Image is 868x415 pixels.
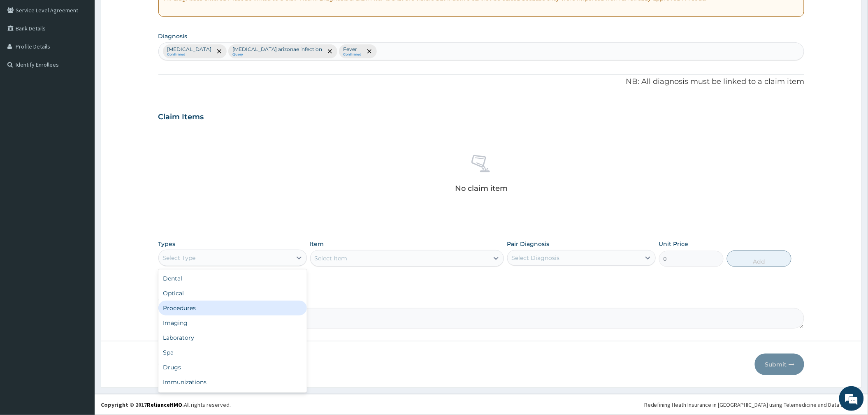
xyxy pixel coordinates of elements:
[167,53,212,57] small: Confirmed
[158,360,307,375] div: Drugs
[644,401,862,409] div: Redefining Heath Insurance in [GEOGRAPHIC_DATA] using Telemedicine and Data Science!
[326,48,334,55] span: remove selection option
[158,241,176,248] label: Types
[95,394,868,415] footer: All rights reserved.
[158,113,204,122] h3: Claim Items
[659,240,689,248] label: Unit Price
[343,53,362,57] small: Confirmed
[233,46,323,53] p: [MEDICAL_DATA] arizonae infection
[343,46,362,53] p: Fever
[163,254,196,262] div: Select Type
[101,401,184,408] strong: Copyright © 2017 .
[158,286,307,301] div: Optical
[158,301,307,315] div: Procedures
[15,41,33,62] img: d_794563401_company_1708531726252_794563401
[158,330,307,345] div: Laboratory
[158,271,307,286] div: Dental
[4,225,157,253] textarea: Type your message and hit 'Enter'
[48,104,114,187] span: We're online!
[158,297,805,304] label: Comment
[216,48,223,55] span: remove selection option
[158,315,307,330] div: Imaging
[727,250,791,267] button: Add
[167,46,212,53] p: [MEDICAL_DATA]
[158,345,307,360] div: Spa
[158,389,307,404] div: Others
[147,401,182,408] a: RelianceHMO
[158,375,307,389] div: Immunizations
[455,184,508,192] p: No claim item
[507,240,550,248] label: Pair Diagnosis
[158,77,805,87] p: NB: All diagnosis must be linked to a claim item
[366,48,373,55] span: remove selection option
[158,32,188,40] label: Diagnosis
[512,254,560,262] div: Select Diagnosis
[43,46,138,57] div: Chat with us now
[233,53,323,57] small: Query
[310,240,324,248] label: Item
[135,4,155,24] div: Minimize live chat window
[755,354,804,375] button: Submit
